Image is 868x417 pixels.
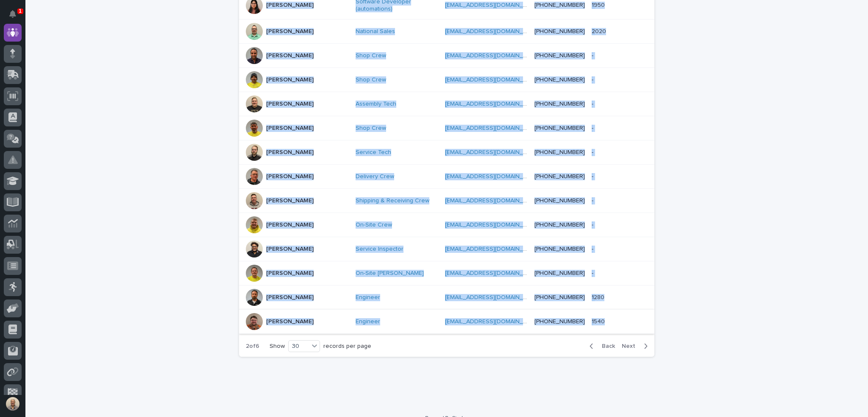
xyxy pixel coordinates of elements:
a: Shop Crew [356,76,386,84]
span: Back [597,343,615,349]
a: [PHONE_NUMBER] [534,198,585,204]
p: [PERSON_NAME] [266,52,314,59]
a: [PHONE_NUMBER] [534,246,585,252]
a: [PHONE_NUMBER] [534,101,585,107]
button: Next [618,342,654,350]
p: [PERSON_NAME] [266,28,314,35]
p: [PERSON_NAME] [266,149,314,156]
a: Service Inspector [356,246,403,253]
a: [PHONE_NUMBER] [534,294,585,300]
tr: [PERSON_NAME]Shipping & Receiving Crew [EMAIL_ADDRESS][DOMAIN_NAME] [PHONE_NUMBER]-- [239,189,654,213]
tr: [PERSON_NAME]Shop Crew [EMAIL_ADDRESS][DOMAIN_NAME] [PHONE_NUMBER]-- [239,116,654,140]
div: Notifications1 [11,10,22,24]
a: [PHONE_NUMBER] [534,270,585,276]
p: - [592,123,595,132]
a: [PHONE_NUMBER] [534,2,585,8]
p: [PERSON_NAME] [266,101,314,108]
a: [PHONE_NUMBER] [534,319,585,325]
tr: [PERSON_NAME]Engineer [EMAIL_ADDRESS][DOMAIN_NAME] [PHONE_NUMBER]15401540 [239,310,654,334]
a: Shipping & Receiving Crew [356,197,429,204]
tr: [PERSON_NAME]Engineer [EMAIL_ADDRESS][DOMAIN_NAME] [PHONE_NUMBER]12801280 [239,285,654,310]
a: [EMAIL_ADDRESS][DOMAIN_NAME] [445,101,541,107]
a: Shop Crew [356,125,386,132]
a: [EMAIL_ADDRESS][DOMAIN_NAME] [445,2,541,8]
p: 2020 [592,26,608,35]
a: [PHONE_NUMBER] [534,77,585,83]
tr: [PERSON_NAME]Service Tech [EMAIL_ADDRESS][DOMAIN_NAME] [PHONE_NUMBER]-- [239,140,654,165]
tr: [PERSON_NAME]National Sales [EMAIL_ADDRESS][DOMAIN_NAME] [PHONE_NUMBER]20202020 [239,20,654,44]
a: [EMAIL_ADDRESS][DOMAIN_NAME] [445,222,541,228]
a: [EMAIL_ADDRESS][DOMAIN_NAME] [445,246,541,252]
p: 1 [19,8,22,14]
a: [EMAIL_ADDRESS][DOMAIN_NAME] [445,77,541,83]
p: [PERSON_NAME] [266,294,314,301]
p: - [592,147,595,156]
a: [EMAIL_ADDRESS][DOMAIN_NAME] [445,198,541,204]
a: [PHONE_NUMBER] [534,149,585,155]
tr: [PERSON_NAME]Shop Crew [EMAIL_ADDRESS][DOMAIN_NAME] [PHONE_NUMBER]-- [239,68,654,92]
a: Service Tech [356,149,391,156]
p: - [592,50,595,59]
a: National Sales [356,28,395,35]
tr: [PERSON_NAME]Delivery Crew [EMAIL_ADDRESS][DOMAIN_NAME] [PHONE_NUMBER]-- [239,165,654,189]
p: [PERSON_NAME] [266,221,314,229]
a: [EMAIL_ADDRESS][DOMAIN_NAME] [445,270,541,276]
p: - [592,220,595,229]
p: 2 of 6 [239,336,266,357]
p: - [592,99,595,108]
p: - [592,171,595,180]
p: [PERSON_NAME] [266,246,314,253]
p: [PERSON_NAME] [266,197,314,204]
button: users-avatar [4,395,22,413]
button: Notifications [4,5,22,23]
p: Show [270,343,285,350]
a: On-Site [PERSON_NAME] [356,270,424,277]
a: [EMAIL_ADDRESS][DOMAIN_NAME] [445,294,541,300]
span: Next [622,343,640,349]
p: - [592,196,595,204]
a: [EMAIL_ADDRESS][DOMAIN_NAME] [445,319,541,325]
p: - [592,244,595,253]
a: On-Site Crew [356,221,392,229]
tr: [PERSON_NAME]On-Site Crew [EMAIL_ADDRESS][DOMAIN_NAME] [PHONE_NUMBER]-- [239,213,654,237]
a: [EMAIL_ADDRESS][DOMAIN_NAME] [445,28,541,34]
a: [EMAIL_ADDRESS][DOMAIN_NAME] [445,149,541,155]
p: records per page [323,343,371,350]
button: Back [583,342,618,350]
tr: [PERSON_NAME]Assembly Tech [EMAIL_ADDRESS][DOMAIN_NAME] [PHONE_NUMBER]-- [239,92,654,116]
a: [PHONE_NUMBER] [534,28,585,34]
a: Engineer [356,318,380,325]
p: [PERSON_NAME] [266,318,314,325]
p: 1280 [592,292,606,301]
p: 1540 [592,316,606,325]
div: 30 [289,342,309,351]
tr: [PERSON_NAME]Service Inspector [EMAIL_ADDRESS][DOMAIN_NAME] [PHONE_NUMBER]-- [239,237,654,261]
a: Shop Crew [356,52,386,59]
p: - [592,75,595,84]
a: [PHONE_NUMBER] [534,53,585,59]
p: [PERSON_NAME] [266,173,314,180]
p: - [592,268,595,277]
tr: [PERSON_NAME]On-Site [PERSON_NAME] [EMAIL_ADDRESS][DOMAIN_NAME] [PHONE_NUMBER]-- [239,261,654,285]
a: [PHONE_NUMBER] [534,174,585,179]
p: [PERSON_NAME] [266,2,314,9]
p: [PERSON_NAME] [266,125,314,132]
tr: [PERSON_NAME]Shop Crew [EMAIL_ADDRESS][DOMAIN_NAME] [PHONE_NUMBER]-- [239,44,654,68]
a: [EMAIL_ADDRESS][DOMAIN_NAME] [445,174,541,179]
a: Delivery Crew [356,173,394,180]
a: Assembly Tech [356,101,396,108]
a: [EMAIL_ADDRESS][DOMAIN_NAME] [445,125,541,131]
a: [PHONE_NUMBER] [534,222,585,228]
a: Engineer [356,294,380,301]
p: [PERSON_NAME] [266,270,314,277]
a: [EMAIL_ADDRESS][DOMAIN_NAME] [445,53,541,59]
a: [PHONE_NUMBER] [534,125,585,131]
p: [PERSON_NAME] [266,76,314,84]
